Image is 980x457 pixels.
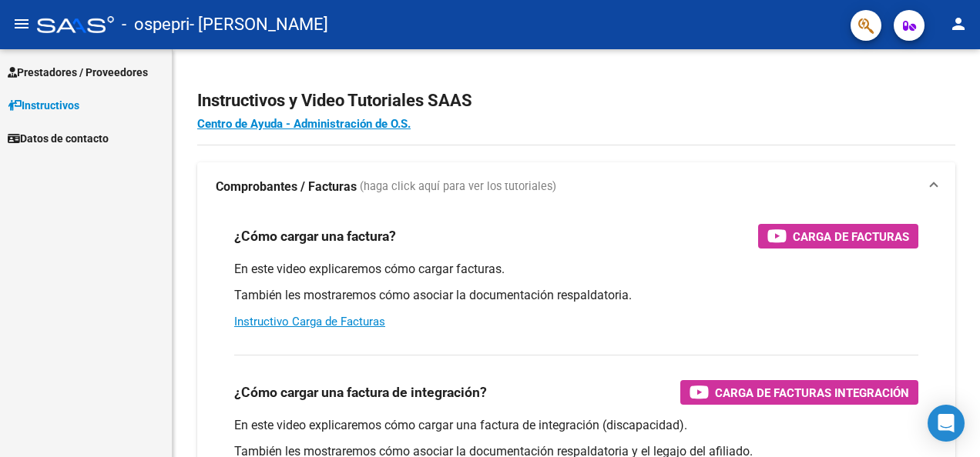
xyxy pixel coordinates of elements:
[680,380,918,405] button: Carga de Facturas Integración
[12,15,31,33] mat-icon: menu
[234,417,918,434] p: En este video explicaremos cómo cargar una factura de integración (discapacidad).
[360,178,556,195] span: (haga click aquí para ver los tutoriales)
[8,130,109,147] span: Datos de contacto
[928,405,965,442] div: Open Intercom Messenger
[122,8,190,42] span: - ospepri
[758,224,918,249] button: Carga de Facturas
[234,287,918,304] p: También les mostraremos cómo asociar la documentación respaldatoria.
[234,225,396,247] h3: ¿Cómo cargar una factura?
[793,227,909,246] span: Carga de Facturas
[949,15,968,33] mat-icon: person
[216,178,357,195] strong: Comprobantes / Facturas
[715,383,909,402] span: Carga de Facturas Integración
[8,97,79,114] span: Instructivos
[8,64,148,81] span: Prestadores / Proveedores
[197,86,955,115] h2: Instructivos y Video Tutoriales SAAS
[197,117,411,131] a: Centro de Ayuda - Administración de O.S.
[197,162,955,212] mat-expansion-panel-header: Comprobantes / Facturas (haga click aquí para ver los tutoriales)
[234,315,385,329] a: Instructivo Carga de Facturas
[190,8,328,42] span: - [PERSON_NAME]
[234,261,918,278] p: En este video explicaremos cómo cargar facturas.
[234,382,487,403] h3: ¿Cómo cargar una factura de integración?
